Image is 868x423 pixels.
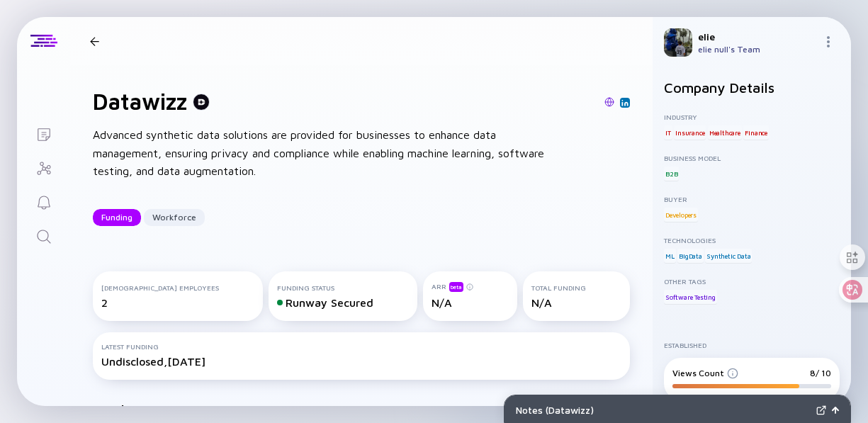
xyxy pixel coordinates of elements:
[101,283,254,292] div: [DEMOGRAPHIC_DATA] Employees
[677,249,704,263] div: BigData
[664,195,840,203] div: Buyer
[664,290,717,304] div: Software Testing
[664,113,840,121] div: Industry
[277,296,409,309] div: Runway Secured
[93,126,546,181] div: Advanced synthetic data solutions are provided for businesses to enhance data management, ensurin...
[432,296,509,309] div: N/A
[816,405,826,415] img: Expand Notes
[621,99,629,106] img: Datawizz Linkedin Page
[17,184,70,218] a: Reminders
[664,125,672,140] div: IT
[672,368,738,378] div: Views Count
[698,30,817,43] div: elie
[664,341,840,349] div: Established
[432,281,509,292] div: ARR
[664,167,679,181] div: B2B
[708,125,742,140] div: Healthcare
[17,218,70,252] a: Search
[101,355,621,368] div: Undisclosed, [DATE]
[17,116,70,150] a: Lists
[823,36,834,47] img: Menu
[93,209,141,226] button: Funding
[101,296,254,309] div: 2
[93,206,141,228] div: Funding
[449,282,463,292] div: beta
[664,249,676,263] div: ML
[664,79,840,96] h2: Company Details
[705,249,752,263] div: Synthetic Data
[17,150,70,184] a: Investor Map
[832,407,839,414] img: Open Notes
[531,296,621,309] div: N/A
[810,368,831,378] div: 8/ 10
[93,402,145,418] h2: Funding
[698,44,817,55] div: elie null's Team
[531,283,621,292] div: Total Funding
[144,206,205,228] div: Workforce
[664,236,840,244] div: Technologies
[664,208,698,222] div: Developers
[277,283,409,292] div: Funding Status
[144,209,205,226] button: Workforce
[664,277,840,286] div: Other Tags
[101,342,621,351] div: Latest Funding
[743,125,769,140] div: Finance
[674,125,706,140] div: Insurance
[664,154,840,162] div: Business Model
[664,28,692,57] img: elie Profile Picture
[93,88,187,115] h1: Datawizz
[516,404,811,416] div: Notes ( Datawizz )
[604,97,614,107] img: Datawizz Website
